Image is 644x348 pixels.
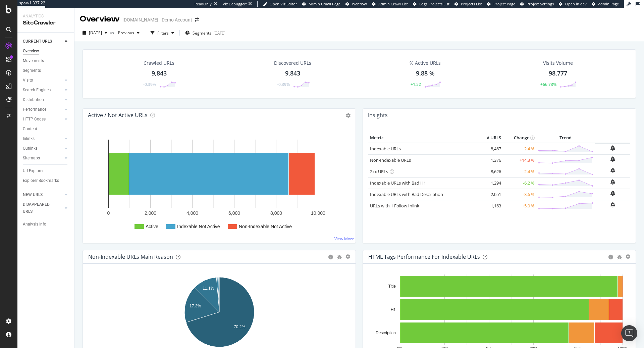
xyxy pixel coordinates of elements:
[352,1,367,6] span: Webflow
[503,200,536,211] td: +5.0 %
[23,155,63,162] a: Sitemaps
[144,60,174,66] div: Crawled URLs
[598,1,619,6] span: Admin Page
[234,325,245,329] text: 70.2%
[617,255,622,259] div: bug
[115,28,142,38] button: Previous
[503,154,536,166] td: +14.3 %
[23,135,63,142] a: Inlinks
[277,82,290,87] div: -0.39%
[186,210,198,216] text: 4,000
[368,133,476,143] th: Metric
[145,210,156,216] text: 2,000
[536,133,595,143] th: Trend
[302,1,340,7] a: Admin Crawl Page
[610,156,615,162] div: bell-plus
[503,189,536,200] td: -3.6 %
[416,69,435,78] div: 9.88 %
[23,145,38,152] div: Outlinks
[23,106,46,113] div: Performance
[476,200,503,211] td: 1,163
[376,331,396,335] text: Description
[337,255,342,259] div: bug
[559,1,587,7] a: Open in dev
[368,253,480,260] div: HTML Tags Performance for Indexable URLs
[190,304,201,308] text: 17.3%
[115,30,134,36] span: Previous
[88,111,148,120] h4: Active / Not Active URLs
[311,210,325,216] text: 10,000
[143,82,156,87] div: -0.39%
[23,221,46,228] div: Analysis Info
[419,1,449,6] span: Logs Projects List
[80,13,120,25] div: Overview
[23,67,41,74] div: Segments
[274,60,311,66] div: Discovered URLs
[378,1,408,6] span: Admin Crawl List
[23,167,44,175] div: Url Explorer
[239,224,292,229] text: Non-Indexable Not Active
[543,60,573,66] div: Visits Volume
[610,191,615,196] div: bell-plus
[263,1,297,7] a: Open Viz Editor
[23,48,69,55] a: Overview
[370,157,411,163] a: Non-Indexable URLs
[23,96,44,103] div: Distribution
[493,1,515,6] span: Project Page
[122,16,192,23] div: [DOMAIN_NAME] - Demo Account
[411,82,421,87] div: +1.52
[23,87,51,94] div: Search Engines
[476,154,503,166] td: 1,376
[527,1,554,6] span: Project Settings
[565,1,587,6] span: Open in dev
[345,254,350,259] div: gear
[23,48,39,55] div: Overview
[334,236,354,242] a: View More
[89,30,102,36] span: 2025 Sep. 8th
[410,60,441,66] div: % Active URLs
[146,224,158,229] text: Active
[23,177,69,184] a: Explorer Bookmarks
[345,1,367,7] a: Webflow
[152,69,167,78] div: 9,843
[328,255,333,259] div: circle-info
[23,126,69,133] a: Content
[182,28,228,38] button: Segments[DATE]
[23,19,69,27] div: SiteCrawler
[23,145,63,152] a: Outlinks
[88,133,351,238] svg: A chart.
[23,191,63,198] a: NEW URLS
[195,1,213,7] div: ReadOnly:
[23,177,59,184] div: Explorer Bookmarks
[23,67,69,74] a: Segments
[610,145,615,151] div: bell-plus
[270,1,297,6] span: Open Viz Editor
[346,113,351,118] i: Options
[370,180,426,186] a: Indexable URLs with Bad H1
[391,307,396,312] text: H1
[23,38,52,45] div: CURRENT URLS
[23,221,69,228] a: Analysis Info
[88,253,173,260] div: Non-Indexable URLs Main Reason
[592,1,619,7] a: Admin Page
[454,1,482,7] a: Projects List
[503,143,536,155] td: -2.4 %
[520,1,554,7] a: Project Settings
[23,201,63,215] a: DISAPPEARED URLS
[23,191,43,198] div: NEW URLS
[23,201,57,215] div: DISAPPEARED URLS
[80,28,110,38] button: [DATE]
[195,17,199,22] div: arrow-right-arrow-left
[177,224,220,229] text: Indexable Not Active
[368,111,388,120] h4: Insights
[23,57,69,64] a: Movements
[23,155,40,162] div: Sitemaps
[148,28,177,38] button: Filters
[23,135,35,142] div: Inlinks
[549,69,567,78] div: 98,777
[23,77,33,84] div: Visits
[228,210,240,216] text: 6,000
[223,1,247,7] div: Viz Debugger:
[621,325,637,341] div: Open Intercom Messenger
